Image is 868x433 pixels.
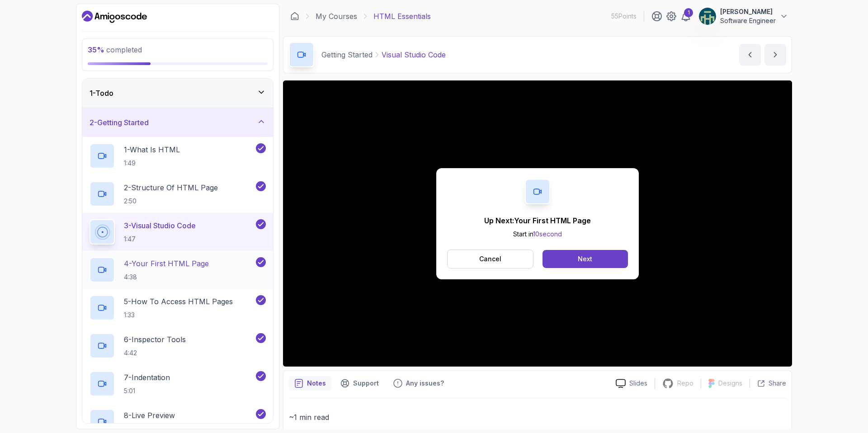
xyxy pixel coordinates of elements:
div: 1 [684,8,693,17]
p: 8 - Live Preview [124,410,175,421]
button: 5-How To Access HTML Pages1:33 [90,295,266,320]
p: Designs [718,379,742,388]
p: Slides [629,379,647,388]
p: HTML Essentials [373,11,431,22]
p: Share [769,379,786,388]
h3: 1 - Todo [90,88,113,99]
p: 1:33 [124,311,233,320]
p: 3 - Visual Studio Code [124,220,196,231]
div: Next [578,254,592,264]
a: Dashboard [290,12,299,21]
p: Support [353,379,379,388]
p: 6 - Inspector Tools [124,334,186,345]
p: Start in [484,230,591,239]
h3: 2 - Getting Started [90,117,149,128]
p: 2 - Structure Of HTML Page [124,182,218,193]
button: 2-Structure Of HTML Page2:50 [90,181,266,207]
p: 5 - How To Access HTML Pages [124,296,233,307]
button: next content [764,44,786,66]
button: Next [542,250,628,268]
p: 4:42 [124,348,186,358]
button: 1-What Is HTML1:49 [90,143,266,169]
a: Slides [609,379,655,388]
button: previous content [739,44,761,66]
p: Notes [307,379,326,388]
img: user profile image [699,8,716,25]
p: 1 - What Is HTML [124,144,180,155]
p: Software Engineer [720,16,776,25]
p: Visual Studio Code [382,49,446,60]
button: notes button [289,376,331,391]
button: Cancel [447,249,533,268]
p: 1:49 [124,159,180,168]
button: Support button [335,376,384,391]
a: My Courses [316,11,357,22]
p: 4:38 [124,273,209,282]
button: 6-Inspector Tools4:42 [90,333,266,358]
button: 2-Getting Started [82,108,273,137]
p: Repo [677,379,693,388]
p: ~1 min read [289,411,786,424]
button: Share [750,379,786,388]
p: [PERSON_NAME] [720,7,776,16]
button: Feedback button [388,376,449,391]
p: Cancel [479,254,501,264]
p: Getting Started [321,49,373,60]
p: 2:50 [124,197,218,206]
a: Dashboard [82,9,147,24]
p: 4 - Your First HTML Page [124,258,209,269]
p: Up Next: Your First HTML Page [484,215,591,226]
p: Any issues? [406,379,444,388]
iframe: 4 - Visual Studio Code [283,80,792,367]
button: user profile image[PERSON_NAME]Software Engineer [698,7,788,25]
a: 1 [680,11,691,22]
span: 35 % [88,45,104,54]
button: 7-Indentation5:01 [90,371,266,396]
p: 1:47 [124,235,196,244]
span: completed [88,45,142,54]
p: 7 - Indentation [124,372,170,383]
p: 5:01 [124,386,170,395]
button: 1-Todo [82,79,273,108]
span: 10 second [533,230,562,238]
button: 3-Visual Studio Code1:47 [90,219,266,245]
p: 55 Points [611,12,637,21]
button: 4-Your First HTML Page4:38 [90,257,266,282]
